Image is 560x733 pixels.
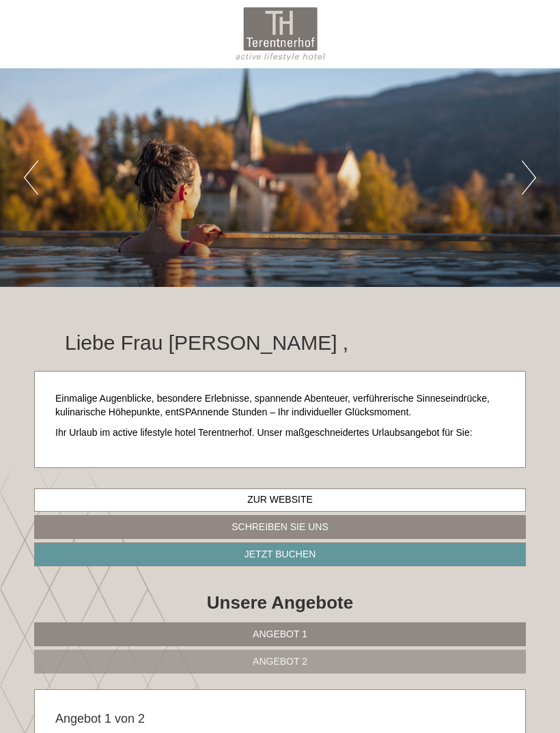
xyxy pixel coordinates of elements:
[253,628,307,639] span: Angebot 1
[34,542,526,566] a: Jetzt buchen
[522,161,536,195] button: Next
[55,426,505,440] p: Ihr Urlaub im active lifestyle hotel Terentnerhof. Unser maßgeschneidertes Urlaubsangebot für Sie:
[34,488,526,512] a: Zur Website
[34,590,526,616] div: Unsere Angebote
[253,656,307,667] span: Angebot 2
[65,331,348,354] h1: Liebe Frau [PERSON_NAME] ,
[34,515,526,539] a: Schreiben Sie uns
[55,392,505,419] p: Einmalige Augenblicke, besondere Erlebnisse, spannende Abenteuer, verführerische Sinneseindrücke,...
[24,161,38,195] button: Previous
[55,712,145,725] span: Angebot 1 von 2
